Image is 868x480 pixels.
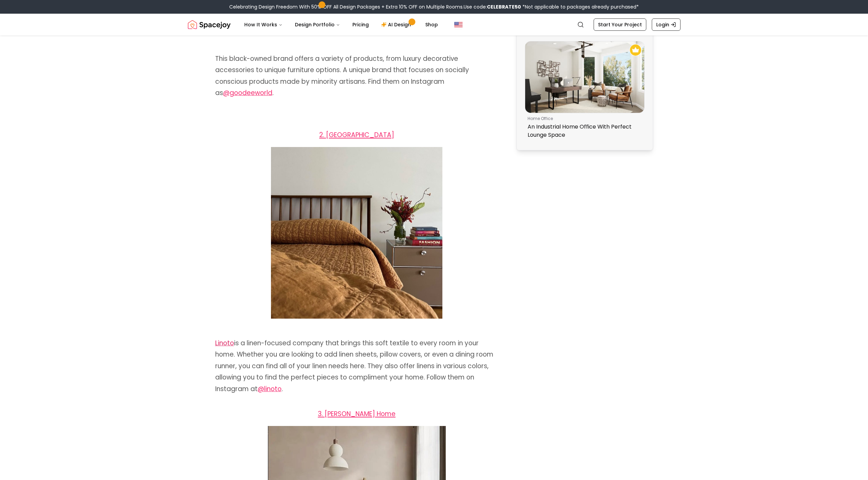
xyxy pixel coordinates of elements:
[223,88,272,97] a: @goodeeworld
[188,14,681,36] nav: Global
[258,384,282,394] a: @linoto
[318,408,396,419] a: 3. [PERSON_NAME] Home
[528,123,639,139] p: An Industrial Home Office With Perfect Lounge Space
[652,18,681,31] a: Login
[319,130,394,139] span: 2. [GEOGRAPHIC_DATA]
[289,18,346,31] button: Design Portfolio
[454,21,463,29] img: United States
[215,54,469,98] span: This black-owned brand offers a variety of products, from luxury decorative accessories to unique...
[188,18,231,31] img: Spacejoy Logo
[525,41,645,142] a: An Industrial Home Office With Perfect Lounge Space Recommended Spacejoy Design - An Industrial H...
[319,129,394,140] a: 2. [GEOGRAPHIC_DATA]
[525,41,644,113] img: An Industrial Home Office With Perfect Lounge Space
[229,3,639,10] div: Celebrating Design Freedom With 50% OFF All Design Packages + Extra 10% OFF on Multiple Rooms.
[271,147,442,319] img: Linoto Instagram Page
[630,44,642,56] img: Recommended Spacejoy Design - An Industrial Home Office With Perfect Lounge Space
[188,18,231,31] a: Spacejoy
[528,116,639,121] p: home office
[215,338,493,394] span: is a linen-focused company that brings this soft textile to every room in your home. Whether you ...
[521,3,639,10] span: *Not applicable to packages already purchased*
[239,18,443,31] nav: Main
[318,409,396,418] span: 3. [PERSON_NAME] Home
[239,18,288,31] button: How It Works
[215,338,234,348] a: Linoto
[347,18,374,31] a: Pricing
[464,3,521,10] span: Use code:
[594,18,646,31] a: Start Your Project
[376,18,418,31] a: AI Design
[420,18,443,31] a: Shop
[487,3,521,10] b: CELEBRATE50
